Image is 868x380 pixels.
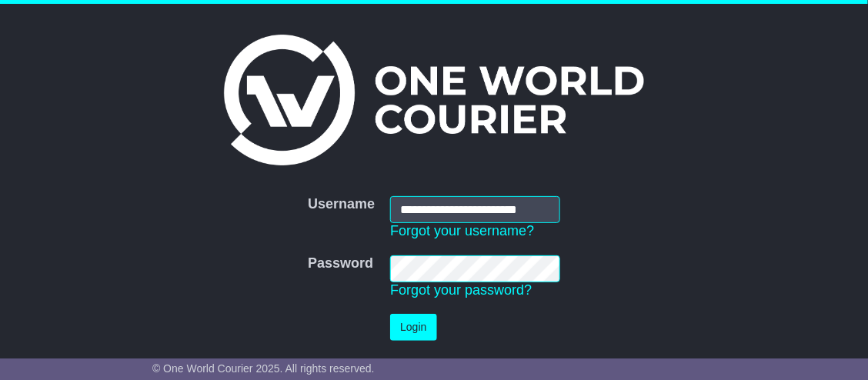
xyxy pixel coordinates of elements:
a: Forgot your password? [390,282,532,298]
label: Password [308,255,373,272]
button: Login [390,314,436,341]
a: Forgot your username? [390,223,534,238]
img: One World [224,35,644,165]
span: © One World Courier 2025. All rights reserved. [152,362,375,375]
label: Username [308,196,375,213]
